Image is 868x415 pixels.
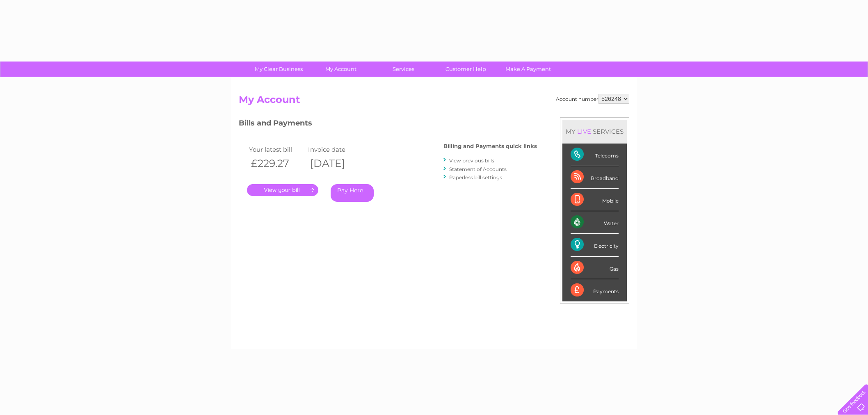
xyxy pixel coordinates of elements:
[571,166,619,189] div: Broadband
[562,120,627,143] div: MY SERVICES
[432,62,500,77] a: Customer Help
[245,62,313,77] a: My Clear Business
[571,279,619,301] div: Payments
[571,211,619,234] div: Water
[331,184,374,202] a: Pay Here
[239,117,537,132] h3: Bills and Payments
[571,234,619,256] div: Electricity
[494,62,562,77] a: Make A Payment
[239,94,629,109] h2: My Account
[449,174,502,180] a: Paperless bill settings
[571,144,619,166] div: Telecoms
[247,184,318,196] a: .
[247,155,306,172] th: £229.27
[370,62,437,77] a: Services
[247,144,306,155] td: Your latest bill
[443,143,537,149] h4: Billing and Payments quick links
[306,144,365,155] td: Invoice date
[556,94,629,104] div: Account number
[571,257,619,279] div: Gas
[449,166,507,172] a: Statement of Accounts
[306,155,365,172] th: [DATE]
[449,157,494,164] a: View previous bills
[307,62,375,77] a: My Account
[576,128,593,135] div: LIVE
[571,189,619,211] div: Mobile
